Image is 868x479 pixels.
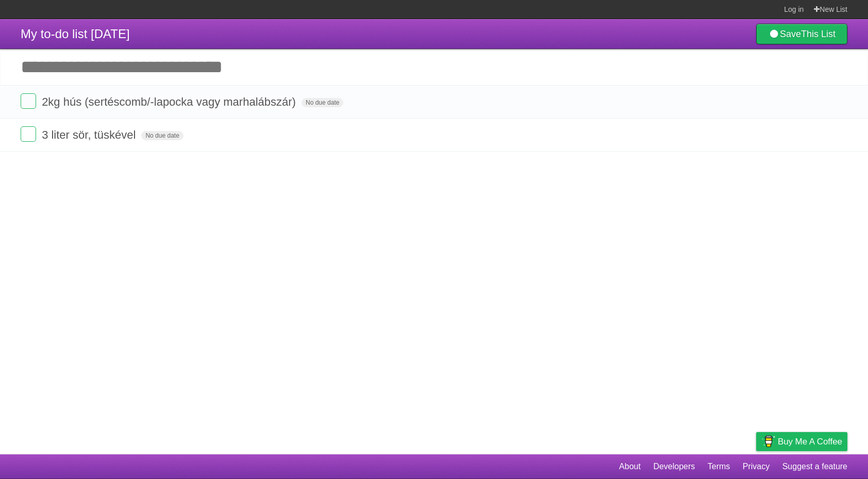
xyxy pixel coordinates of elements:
a: Developers [653,457,695,476]
a: Suggest a feature [782,457,847,476]
span: 3 liter sör, tüskével [42,128,138,141]
a: SaveThis List [756,24,847,44]
label: Done [21,93,36,109]
span: No due date [141,131,183,140]
a: Privacy [743,457,770,476]
a: Buy me a coffee [756,432,847,451]
label: Done [21,126,36,142]
a: Terms [708,457,730,476]
span: No due date [302,98,343,107]
img: Buy me a coffee [761,433,775,450]
span: My to-do list [DATE] [21,27,130,41]
b: This List [801,29,836,39]
span: 2kg hús (sertéscomb/-lapocka vagy marhalábszár) [42,95,298,108]
a: About [619,457,641,476]
span: Buy me a coffee [778,433,842,451]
